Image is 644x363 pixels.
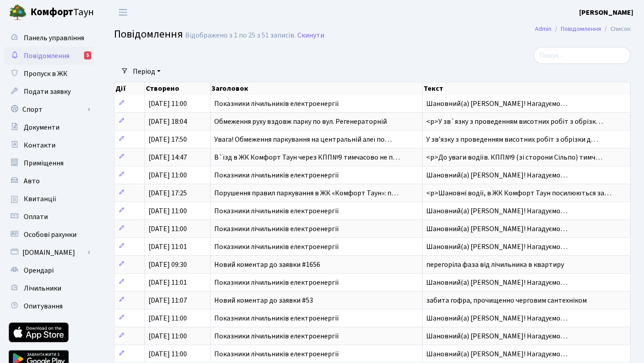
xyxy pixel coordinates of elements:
[426,224,568,234] span: Шановний(а) [PERSON_NAME]! Нагадуємо…
[4,65,94,83] a: Пропуск в ЖК
[148,99,187,109] span: [DATE] 11:00
[426,313,568,323] span: Шановний(а) [PERSON_NAME]! Нагадуємо…
[297,31,324,40] a: Скинути
[24,194,56,204] span: Квитанції
[579,7,633,18] a: [PERSON_NAME]
[4,83,94,101] a: Подати заявку
[4,244,94,262] a: [DOMAIN_NAME]
[145,82,211,95] th: Створено
[426,295,587,305] span: забита гофра, прочищенно черговим сантехніком
[114,82,145,95] th: Дії
[426,260,564,270] span: перегоріла фаза від лічильника в квартиру
[24,69,68,79] span: Пропуск в ЖК
[148,152,187,162] span: [DATE] 14:47
[214,295,313,305] span: Новий коментар до заявки #53
[129,64,164,79] a: Період
[148,224,187,234] span: [DATE] 11:00
[214,331,339,341] span: Показники лічильників електроенергії
[185,31,296,40] div: Відображено з 1 по 25 з 51 записів.
[423,82,631,95] th: Текст
[4,172,94,190] a: Авто
[214,278,339,287] span: Показники лічильників електроенергії
[148,331,187,341] span: [DATE] 11:00
[426,135,598,144] span: У звʼязку з проведенням висотних робіт з обрізки д…
[84,51,91,59] div: 5
[4,208,94,226] a: Оплати
[4,262,94,279] a: Орендарі
[426,331,568,341] span: Шановний(а) [PERSON_NAME]! Нагадуємо…
[214,152,400,162] span: В`їзд в ЖК Комфорт Таун через КПП№9 тимчасово не п…
[214,99,339,109] span: Показники лічильників електроенергії
[9,4,27,21] img: logo.png
[426,278,568,287] span: Шановний(а) [PERSON_NAME]! Нагадуємо…
[148,117,187,127] span: [DATE] 18:04
[24,266,54,275] span: Орендарі
[148,260,187,270] span: [DATE] 09:30
[24,87,71,97] span: Подати заявку
[214,224,339,234] span: Показники лічильників електроенергії
[579,8,633,17] b: [PERSON_NAME]
[426,152,602,162] span: <p>До уваги водіїв. КПП№9 (зі сторони Сільпо) тимч…
[214,349,339,359] span: Показники лічильників електроенергії
[148,242,187,252] span: [DATE] 11:01
[4,226,94,244] a: Особові рахунки
[4,297,94,315] a: Опитування
[148,349,187,359] span: [DATE] 11:00
[24,230,76,240] span: Особові рахунки
[426,242,568,252] span: Шановний(а) [PERSON_NAME]! Нагадуємо…
[24,33,84,43] span: Панель управління
[30,5,73,19] b: Комфорт
[4,154,94,172] a: Приміщення
[426,117,603,127] span: <p>У зв`язку з проведенням висотних робіт з обрізк…
[4,190,94,208] a: Квитанції
[4,118,94,136] a: Документи
[214,206,339,216] span: Показники лічильників електроенергії
[148,135,187,144] span: [DATE] 17:50
[214,170,339,180] span: Показники лічильників електроенергії
[148,295,187,305] span: [DATE] 11:07
[4,101,94,118] a: Спорт
[214,313,339,323] span: Показники лічильників електроенергії
[24,283,61,293] span: Лічильники
[24,51,69,61] span: Повідомлення
[426,99,568,109] span: Шановний(а) [PERSON_NAME]! Нагадуємо…
[214,135,392,144] span: Увага! Обмеження паркування на центральній алеї по…
[24,176,40,186] span: Авто
[24,122,59,132] span: Документи
[148,313,187,323] span: [DATE] 11:00
[148,278,187,287] span: [DATE] 11:01
[521,20,644,38] nav: breadcrumb
[148,188,187,198] span: [DATE] 17:25
[4,136,94,154] a: Контакти
[114,26,183,42] span: Повідомлення
[148,206,187,216] span: [DATE] 11:00
[601,24,631,34] li: Список
[535,24,551,34] a: Admin
[24,301,63,311] span: Опитування
[214,188,398,198] span: Порушення правил паркування в ЖК «Комфорт Таун»: п…
[426,349,568,359] span: Шановний(а) [PERSON_NAME]! Нагадуємо…
[211,82,423,95] th: Заголовок
[214,242,339,252] span: Показники лічильників електроенергії
[534,47,631,64] input: Пошук...
[561,24,601,34] a: Повідомлення
[214,260,320,270] span: Новий коментар до заявки #1656
[426,188,611,198] span: <p>Шановні водії, в ЖК Комфорт Таун посилюються за…
[426,206,568,216] span: Шановний(а) [PERSON_NAME]! Нагадуємо…
[4,29,94,47] a: Панель управління
[24,212,48,222] span: Оплати
[4,279,94,297] a: Лічильники
[426,170,568,180] span: Шановний(а) [PERSON_NAME]! Нагадуємо…
[24,158,64,168] span: Приміщення
[112,5,134,20] button: Переключити навігацію
[4,47,94,65] a: Повідомлення5
[30,5,94,20] span: Таун
[148,170,187,180] span: [DATE] 11:00
[24,140,55,150] span: Контакти
[214,117,387,127] span: Обмеження руху вздовж парку по вул. Регенераторній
